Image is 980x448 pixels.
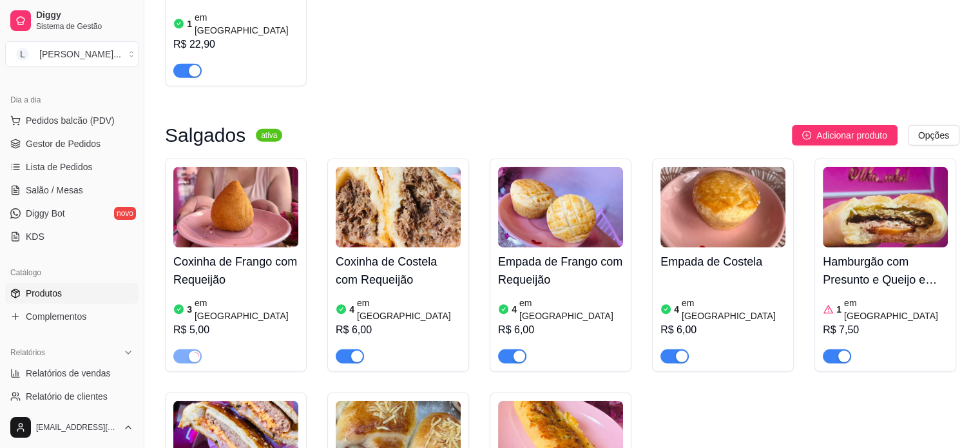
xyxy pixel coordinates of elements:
span: L [16,48,29,61]
h4: Coxinha de Costela com Requeijão [336,253,461,289]
span: [EMAIL_ADDRESS][DOMAIN_NAME] [36,422,118,433]
h4: Coxinha de Frango com Requeijão [173,253,298,289]
img: product-image [173,167,298,248]
article: em [GEOGRAPHIC_DATA] [195,11,298,37]
img: product-image [660,167,785,248]
a: Relatórios de vendas [5,363,139,384]
span: Gestor de Pedidos [26,137,101,150]
a: Lista de Pedidos [5,157,139,177]
span: Pedidos balcão (PDV) [26,114,115,127]
div: R$ 7,50 [823,322,948,338]
article: em [GEOGRAPHIC_DATA] [844,297,948,322]
h3: Salgados [165,128,245,143]
article: 4 [512,303,517,316]
sup: ativa [256,129,282,142]
span: Complementos [26,310,86,323]
span: Diggy [36,10,133,21]
a: Salão / Mesas [5,180,139,200]
article: 1 [836,303,841,316]
h4: Empada de Costela [660,253,785,271]
span: plus-circle [802,131,811,140]
div: R$ 6,00 [336,322,461,338]
article: 4 [674,303,679,316]
span: Relatórios de vendas [26,367,111,380]
a: KDS [5,226,139,247]
div: Dia a dia [5,90,139,110]
a: Gestor de Pedidos [5,133,139,154]
a: Produtos [5,283,139,304]
article: 4 [349,303,354,316]
span: loading [190,352,199,361]
span: Sistema de Gestão [36,21,133,32]
img: product-image [336,167,461,248]
a: DiggySistema de Gestão [5,5,139,36]
div: [PERSON_NAME] ... [39,48,121,61]
span: Relatórios [10,347,45,358]
img: product-image [823,167,948,248]
div: R$ 6,00 [660,322,785,338]
button: Adicionar produto [792,125,898,146]
article: em [GEOGRAPHIC_DATA] [357,297,461,322]
button: [EMAIL_ADDRESS][DOMAIN_NAME] [5,412,139,443]
span: Opções [918,128,949,142]
div: R$ 22,90 [173,37,298,52]
span: Relatório de clientes [26,390,108,403]
div: Catálogo [5,262,139,283]
article: em [GEOGRAPHIC_DATA] [682,297,785,322]
img: product-image [498,167,623,248]
a: Relatório de clientes [5,386,139,407]
a: Complementos [5,306,139,327]
button: Pedidos balcão (PDV) [5,110,139,131]
h4: Hamburgão com Presunto e Queijo e Tomate [823,253,948,289]
h4: Empada de Frango com Requeijão [498,253,623,289]
div: R$ 5,00 [173,322,298,338]
span: Lista de Pedidos [26,161,93,173]
span: Produtos [26,287,62,300]
button: Opções [908,125,959,146]
a: Diggy Botnovo [5,203,139,224]
span: Salão / Mesas [26,184,83,197]
span: Diggy Bot [26,207,65,220]
div: R$ 6,00 [498,322,623,338]
span: Adicionar produto [816,128,887,142]
article: 3 [187,303,192,316]
button: Select a team [5,41,139,67]
article: em [GEOGRAPHIC_DATA] [195,297,298,322]
article: 1 [187,17,192,30]
article: em [GEOGRAPHIC_DATA] [519,297,623,322]
span: KDS [26,230,44,243]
